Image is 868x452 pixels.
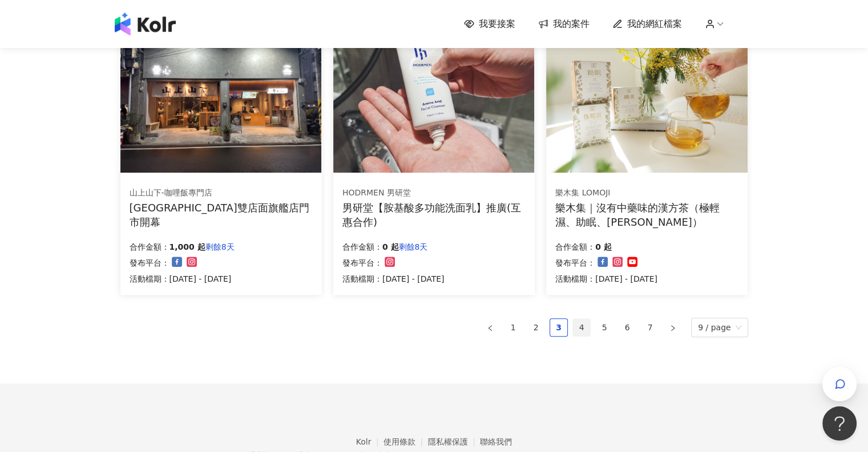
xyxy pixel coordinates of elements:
[342,201,526,229] div: 男研堂【胺基酸多功能洗面乳】推廣(互惠合作)
[555,201,738,229] div: 樂木集｜沒有中藥味的漢方茶（極輕濕、助眠、[PERSON_NAME]）
[641,319,659,336] a: 7
[205,240,235,254] p: 剩餘8天
[555,272,657,286] p: 活動檔期：[DATE] - [DATE]
[342,240,382,254] p: 合作金額：
[130,201,313,229] div: [GEOGRAPHIC_DATA]雙店面旗艦店門市開幕
[822,406,857,441] iframe: Help Scout Beacon - Open
[130,256,169,270] p: 發布平台：
[664,318,682,337] li: Next Page
[342,272,445,286] p: 活動檔期：[DATE] - [DATE]
[130,240,169,254] p: 合作金額：
[479,18,515,30] span: 我要接案
[698,318,741,337] span: 9 / page
[596,319,613,336] a: 5
[627,18,682,30] span: 我的網紅檔案
[550,318,568,337] li: 3
[555,240,595,254] p: 合作金額：
[120,21,321,173] img: 山上山下：主打「咖哩飯全新菜單」與全新門市營運、桑心茶室：新品包括「打米麻糬鮮奶」、「義式冰淇淋」、「麵茶奶蓋」 加值亮點：與日本插畫家合作的「聯名限定新品」、提袋與周邊商品同步推出
[555,256,595,270] p: 發布平台：
[555,187,738,199] div: 樂木集 LOMOJI
[480,437,512,446] a: 聯絡我們
[527,319,544,336] a: 2
[669,325,676,331] span: right
[464,18,515,30] a: 我要接案
[333,21,534,173] img: 胺基酸多功能洗面乳
[382,240,399,254] p: 0 起
[481,318,499,337] li: Previous Page
[573,319,590,336] a: 4
[641,318,659,337] li: 7
[691,318,748,337] div: Page Size
[527,318,545,337] li: 2
[398,240,427,254] p: 剩餘8天
[664,318,682,337] button: right
[481,318,499,337] button: left
[618,318,636,337] li: 6
[595,240,612,254] p: 0 起
[130,272,235,286] p: 活動檔期：[DATE] - [DATE]
[550,319,567,336] a: 3
[342,256,382,270] p: 發布平台：
[538,18,590,30] a: 我的案件
[428,437,481,446] a: 隱私權保護
[169,240,205,254] p: 1,000 起
[356,437,383,446] a: Kolr
[612,18,682,30] a: 我的網紅檔案
[115,13,176,35] img: logo
[504,319,522,336] a: 1
[572,318,591,337] li: 4
[130,187,312,199] div: 山上山下-咖哩飯專門店
[553,18,590,30] span: 我的案件
[595,318,613,337] li: 5
[342,187,525,199] div: HODRMEN 男研堂
[504,318,522,337] li: 1
[487,325,494,331] span: left
[546,21,747,173] img: 樂木集｜沒有中藥味的漢方茶（極輕濕、助眠、亮妍）
[383,437,428,446] a: 使用條款
[619,319,636,336] a: 6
